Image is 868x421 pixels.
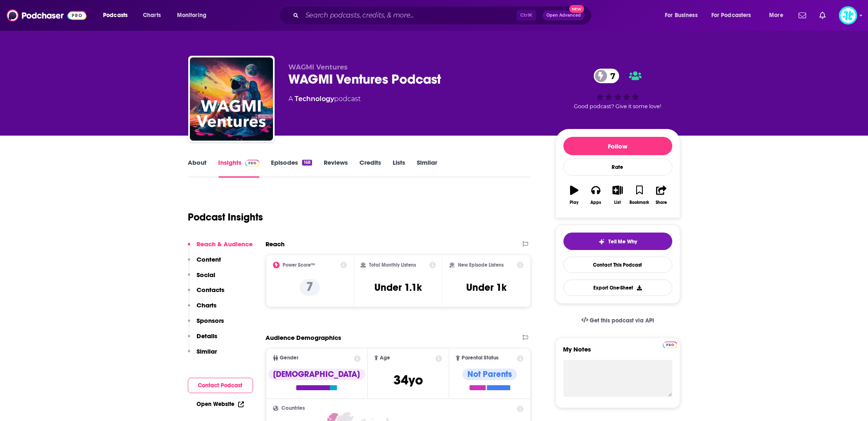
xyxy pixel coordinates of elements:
a: About [188,158,207,178]
h2: Total Monthly Listens [369,262,416,268]
a: Show notifications dropdown [816,8,829,22]
span: 7 [602,69,620,83]
p: Sponsors [197,317,224,324]
span: Ctrl K [516,10,536,21]
img: WAGMI Ventures Podcast [190,57,273,141]
p: Similar [197,347,217,355]
div: A podcast [289,94,361,104]
button: Open AdvancedNew [543,10,585,20]
p: Details [197,332,218,340]
a: Credits [359,158,381,178]
div: Rate [563,158,672,176]
span: WAGMI Ventures [289,63,348,71]
a: Get this podcast via API [575,310,661,331]
button: open menu [763,9,794,22]
div: Bookmark [629,200,649,205]
img: Podchaser Pro [663,342,677,348]
h2: Audience Demographics [266,334,342,342]
div: Apps [590,200,601,205]
button: Follow [563,137,672,155]
label: My Notes [563,345,672,360]
h3: Under 1.1k [374,281,422,294]
a: Episodes168 [271,158,312,178]
a: Technology [295,95,334,103]
h2: Reach [266,240,285,248]
button: open menu [659,9,708,22]
button: Details [188,332,218,347]
a: Open Website [197,401,244,408]
img: tell me why sparkle [598,238,605,245]
div: 7Good podcast? Give it some love! [556,63,680,115]
a: Pro website [663,340,677,348]
button: Similar [188,347,217,363]
button: Export One-Sheet [563,280,672,296]
h2: Power Score™ [283,262,315,268]
a: Lists [393,158,405,178]
div: 168 [302,160,312,166]
button: open menu [171,9,217,22]
div: Not Parents [462,369,517,380]
p: Charts [197,301,217,309]
h1: Podcast Insights [188,211,263,223]
button: Apps [585,180,607,210]
p: Content [197,255,221,263]
span: Good podcast? Give it some love! [574,103,661,109]
a: InsightsPodchaser Pro [219,158,260,178]
a: Reviews [324,158,348,178]
img: Podchaser Pro [245,160,260,166]
span: Logged in as ImpactTheory [839,6,857,25]
span: Podcasts [103,10,128,21]
button: tell me why sparkleTell Me Why [563,233,672,250]
p: Reach & Audience [197,240,253,248]
button: Show profile menu [839,6,857,25]
span: Gender [280,355,299,361]
button: open menu [97,9,138,22]
a: 7 [594,69,620,83]
button: Share [650,180,672,210]
span: 34 yo [393,372,423,388]
div: Search podcasts, credits, & more... [287,6,600,25]
div: Play [570,200,578,205]
button: List [607,180,628,210]
button: Content [188,255,221,271]
p: 7 [300,279,320,296]
span: Get this podcast via API [590,317,654,324]
a: Similar [417,158,437,178]
button: Charts [188,301,217,317]
span: Tell Me Why [608,238,637,245]
button: Social [188,271,216,286]
button: Bookmark [629,180,650,210]
img: Podchaser - Follow, Share and Rate Podcasts [7,7,86,23]
h3: Under 1k [467,281,507,294]
a: Show notifications dropdown [795,8,809,22]
img: User Profile [839,6,857,25]
span: Countries [282,406,305,411]
button: Reach & Audience [188,240,253,255]
div: [DEMOGRAPHIC_DATA] [268,369,365,380]
input: Search podcasts, credits, & more... [302,9,516,22]
p: Social [197,271,216,279]
div: List [615,200,621,205]
a: Charts [138,9,166,22]
div: Share [656,200,667,205]
h2: New Episode Listens [458,262,504,268]
button: Sponsors [188,317,224,332]
span: Open Advanced [546,13,581,17]
span: Charts [143,10,161,21]
button: Contact Podcast [188,378,253,393]
p: Contacts [197,286,225,294]
span: For Podcasters [711,10,751,21]
span: Monitoring [177,10,207,21]
span: More [769,10,783,21]
span: For Business [665,10,698,21]
span: Parental Status [462,355,499,361]
button: Play [563,180,585,210]
button: Contacts [188,286,225,301]
button: open menu [706,9,763,22]
a: Contact This Podcast [563,257,672,273]
span: Age [380,355,390,361]
span: New [569,5,584,13]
